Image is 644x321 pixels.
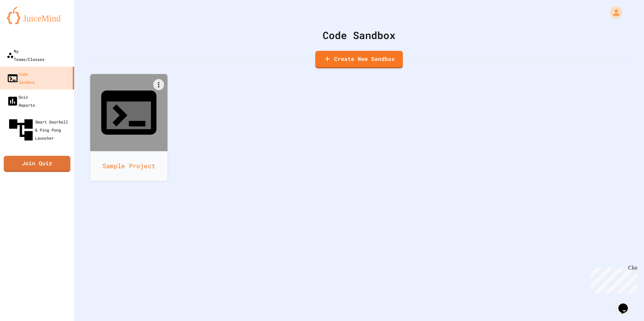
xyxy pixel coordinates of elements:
[4,156,70,172] a: Join Quiz
[90,74,168,181] a: Sample Project
[588,265,637,293] iframe: chat widget
[7,93,35,109] div: Quiz Reports
[616,294,637,314] iframe: chat widget
[7,7,67,24] img: logo-orange.svg
[7,47,44,63] div: My Teams/Classes
[91,28,627,43] div: Code Sandbox
[603,5,624,20] div: My Account
[3,3,46,43] div: Chat with us now!Close
[90,151,168,181] div: Sample Project
[315,51,403,68] a: Create New Sandbox
[7,70,35,86] div: Code Sandbox
[7,116,71,144] div: Smart Doorbell & Ping Pong Launcher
